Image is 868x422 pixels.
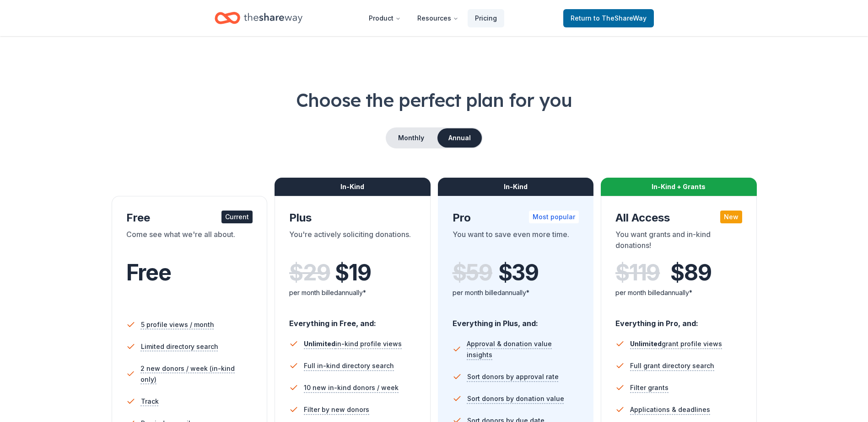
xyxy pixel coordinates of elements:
span: Filter grants [630,382,669,393]
div: Everything in Free, and: [289,310,416,329]
div: You want to save even more time. [453,229,579,254]
div: In-Kind [275,178,431,196]
span: $ 39 [498,260,539,285]
span: 5 profile views / month [141,319,214,330]
a: Pricing [468,9,504,27]
span: Full in-kind directory search [304,360,394,371]
span: Track [141,396,159,407]
div: In-Kind [438,178,594,196]
span: Full grant directory search [630,360,714,371]
span: Approval & donation value insights [467,338,579,360]
div: Plus [289,211,416,225]
a: Returnto TheShareWay [563,9,654,27]
div: Everything in Pro, and: [615,310,742,329]
div: Pro [453,211,579,225]
span: Sort donors by approval rate [467,371,559,382]
button: Product [361,9,408,27]
span: Return [571,13,647,24]
div: per month billed annually* [615,287,742,298]
div: You're actively soliciting donations. [289,229,416,254]
span: Applications & deadlines [630,404,710,415]
span: to TheShareWay [593,14,647,22]
span: Filter by new donors [304,404,369,415]
div: All Access [615,211,742,225]
div: Come see what we're all about. [126,229,253,254]
button: Resources [410,9,466,27]
span: in-kind profile views [304,340,402,348]
span: Unlimited [304,340,335,348]
button: Monthly [387,128,436,148]
div: You want grants and in-kind donations! [615,229,742,254]
div: per month billed annually* [289,287,416,298]
div: Free [126,211,253,225]
span: Free [126,259,171,286]
h1: Choose the perfect plan for you [37,87,831,113]
a: Home [215,7,302,29]
div: In-Kind + Grants [601,178,757,196]
span: grant profile views [630,340,722,348]
span: Sort donors by donation value [467,393,564,404]
div: per month billed annually* [453,287,579,298]
span: $ 19 [335,260,371,285]
div: New [720,211,742,223]
button: Annual [437,128,482,148]
div: Current [221,211,253,223]
div: Most popular [529,211,579,223]
nav: Main [361,7,504,29]
span: $ 89 [670,260,711,285]
div: Everything in Plus, and: [453,310,579,329]
span: Unlimited [630,340,662,348]
span: Limited directory search [141,341,218,352]
span: 10 new in-kind donors / week [304,382,399,393]
span: 2 new donors / week (in-kind only) [140,363,253,385]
